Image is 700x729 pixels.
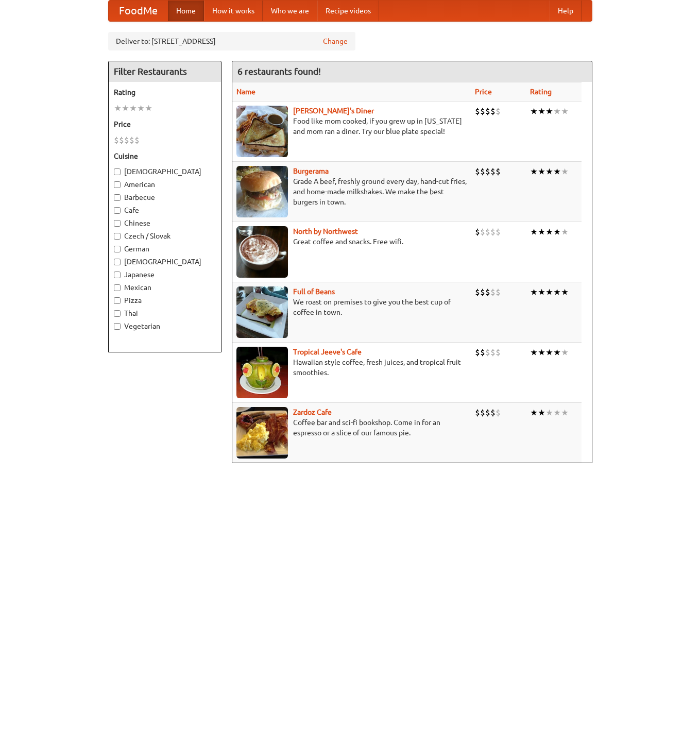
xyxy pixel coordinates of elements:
[293,408,332,416] a: Zardoz Cafe
[114,246,121,252] input: German
[553,347,561,358] li: ★
[475,88,492,96] a: Price
[168,1,204,21] a: Home
[538,407,545,418] li: ★
[475,106,480,117] li: $
[496,166,501,177] li: $
[114,151,216,161] h5: Cuisine
[475,226,480,238] li: $
[114,269,216,280] label: Japanese
[263,1,317,21] a: Who we are
[236,236,467,247] p: Great coffee and snacks. Free wifi.
[114,134,119,146] li: $
[485,166,490,177] li: $
[236,226,288,278] img: north.jpg
[485,286,490,298] li: $
[293,107,374,115] a: [PERSON_NAME]'s Diner
[561,166,569,177] li: ★
[538,347,545,358] li: ★
[485,407,490,418] li: $
[496,407,501,418] li: $
[114,259,121,265] input: [DEMOGRAPHIC_DATA]
[236,347,288,398] img: jeeves.jpg
[480,166,485,177] li: $
[480,407,485,418] li: $
[114,220,121,227] input: Chinese
[129,103,137,114] li: ★
[490,286,496,298] li: $
[490,347,496,358] li: $
[109,1,168,21] a: FoodMe
[485,226,490,238] li: $
[114,310,121,317] input: Thai
[137,103,145,114] li: ★
[236,286,288,338] img: beans.jpg
[480,286,485,298] li: $
[485,106,490,117] li: $
[490,166,496,177] li: $
[530,166,538,177] li: ★
[114,207,121,214] input: Cafe
[553,106,561,117] li: ★
[293,227,358,235] a: North by Northwest
[545,407,553,418] li: ★
[114,308,216,318] label: Thai
[550,1,582,21] a: Help
[114,295,216,306] label: Pizza
[129,134,134,146] li: $
[561,226,569,238] li: ★
[114,323,121,330] input: Vegetarian
[124,134,129,146] li: $
[114,119,216,129] h5: Price
[553,226,561,238] li: ★
[114,192,216,202] label: Barbecue
[114,205,216,215] label: Cafe
[480,226,485,238] li: $
[236,116,467,137] p: Food like mom cooked, if you grew up in [US_STATE] and mom ran a diner. Try our blue plate special!
[530,347,538,358] li: ★
[561,407,569,418] li: ★
[496,106,501,117] li: $
[480,106,485,117] li: $
[538,226,545,238] li: ★
[323,36,348,46] a: Change
[496,347,501,358] li: $
[114,166,216,177] label: [DEMOGRAPHIC_DATA]
[236,417,467,438] p: Coffee bar and sci-fi bookshop. Come in for an espresso or a slice of our famous pie.
[475,347,480,358] li: $
[236,166,288,217] img: burgerama.jpg
[545,106,553,117] li: ★
[538,286,545,298] li: ★
[114,233,121,240] input: Czech / Slovak
[134,134,140,146] li: $
[236,357,467,378] p: Hawaiian style coffee, fresh juices, and tropical fruit smoothies.
[530,407,538,418] li: ★
[485,347,490,358] li: $
[114,181,121,188] input: American
[236,176,467,207] p: Grade A beef, freshly ground every day, hand-cut fries, and home-made milkshakes. We make the bes...
[114,244,216,254] label: German
[114,87,216,97] h5: Rating
[293,348,362,356] a: Tropical Jeeve's Cafe
[293,287,335,296] b: Full of Beans
[236,88,255,96] a: Name
[114,272,121,278] input: Japanese
[530,286,538,298] li: ★
[204,1,263,21] a: How it works
[561,286,569,298] li: ★
[561,106,569,117] li: ★
[293,167,329,175] a: Burgerama
[114,284,121,291] input: Mexican
[553,286,561,298] li: ★
[530,88,552,96] a: Rating
[475,407,480,418] li: $
[236,407,288,459] img: zardoz.jpg
[545,347,553,358] li: ★
[553,407,561,418] li: ★
[490,106,496,117] li: $
[114,297,121,304] input: Pizza
[545,226,553,238] li: ★
[114,218,216,228] label: Chinese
